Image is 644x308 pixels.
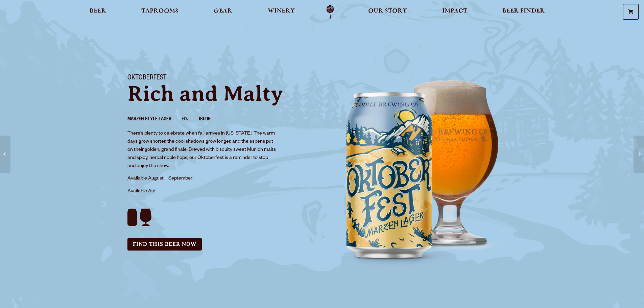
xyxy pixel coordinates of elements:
[498,4,549,20] a: Beer Finder
[127,74,314,83] h1: Oktoberfest
[263,4,299,20] a: Winery
[442,8,467,14] span: Impact
[268,8,295,14] span: Winery
[137,4,183,20] a: Taprooms
[127,115,182,124] li: Marzen Style Lager
[368,8,407,14] span: Our Story
[502,8,545,14] span: Beer Finder
[209,4,237,20] a: Gear
[322,66,525,269] img: Image of can and pour
[127,175,277,183] p: Available August – September
[141,8,178,14] span: Taprooms
[127,238,202,251] a: Find this Beer Now
[317,4,343,20] a: Odell Home
[182,115,199,124] li: 6%
[214,8,232,14] span: Gear
[90,8,106,14] span: Beer
[127,188,314,196] p: Available As:
[199,115,221,124] li: IBU 19
[438,4,472,20] a: Impact
[85,4,111,20] a: Beer
[127,83,314,104] p: Rich and Malty
[364,4,411,20] a: Our Story
[127,130,277,170] p: There’s plenty to celebrate when fall arrives in [US_STATE]. The warm days grow shorter, the cool...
